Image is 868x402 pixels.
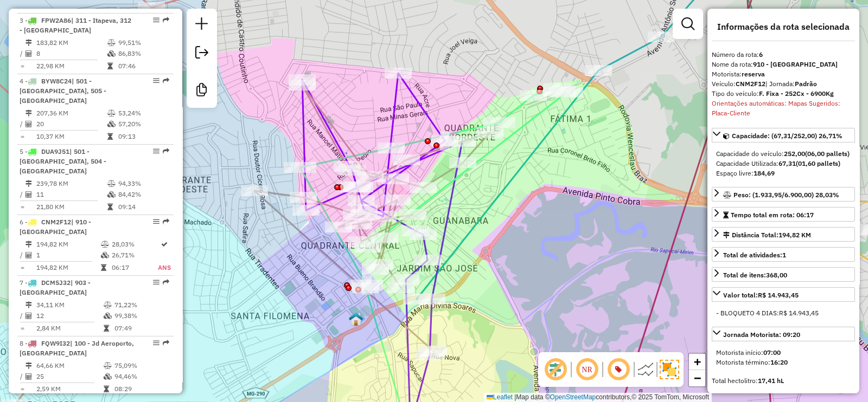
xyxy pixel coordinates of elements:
span: DCM5J32 [41,278,71,287]
i: % de utilização do peso [104,362,112,369]
i: Tempo total em rota [104,325,109,332]
span: | 910 - [GEOGRAPHIC_DATA] [20,218,91,236]
i: Total de Atividades [25,313,32,319]
a: Nova sessão e pesquisa [191,13,213,37]
div: Capacidade: (67,31/252,00) 26,71% [712,145,855,183]
i: % de utilização da cubagem [101,252,109,258]
span: 8 - [20,339,134,357]
div: Orientações automáticas: Mapas Sugeridos: Placa-Cliente [712,99,855,118]
a: Capacidade: (67,31/252,00) 26,71% [712,128,855,142]
td: 28,03% [111,239,158,250]
td: / [20,310,25,321]
span: DUA9J51 [41,147,69,155]
td: 2,84 KM [36,323,103,334]
strong: 368,00 [766,271,787,279]
td: 71,22% [114,300,169,310]
td: 194,82 KM [36,262,100,273]
em: Rota exportada [163,148,169,154]
i: Distância Total [25,302,32,308]
div: - BLOQUETO 4 DIAS: [716,308,851,318]
em: Opções [153,340,159,346]
i: Total de Atividades [25,191,32,198]
td: ANS [157,262,171,273]
i: Total de Atividades [25,252,32,258]
td: 10,37 KM [36,131,107,142]
i: Distância Total [25,241,32,248]
td: 26,71% [111,250,158,261]
div: Valor total: [723,290,799,300]
a: Peso: (1.933,95/6.900,00) 28,03% [712,187,855,202]
strong: 07:00 [763,348,781,356]
em: Rota exportada [163,77,169,84]
span: Tempo total em rota: 06:17 [731,211,814,219]
em: Rota exportada [163,279,169,286]
img: Exibir/Ocultar setores [660,360,679,379]
td: 239,78 KM [36,178,107,189]
span: 194,82 KM [778,231,811,239]
td: 53,24% [118,108,169,119]
td: 06:17 [111,262,158,273]
a: OpenStreetMap [550,393,596,401]
td: = [20,323,25,334]
td: 94,46% [114,371,169,382]
span: Exibir número da rota [605,356,631,382]
strong: 252,00 [784,150,805,158]
td: 86,83% [118,48,169,59]
span: | 311 - Itapeva, 312 - [GEOGRAPHIC_DATA] [20,16,131,34]
strong: 16:20 [770,358,788,366]
td: 99,51% [118,37,169,48]
td: = [20,61,25,72]
td: 20 [36,119,107,129]
span: Capacidade: (67,31/252,00) 26,71% [732,132,843,140]
i: % de utilização da cubagem [107,121,116,127]
div: Número da rota: [712,50,855,60]
em: Rota exportada [163,340,169,346]
td: 22,98 KM [36,61,107,72]
i: Distância Total [25,40,32,46]
h4: Informações da rota selecionada [712,22,855,32]
td: / [20,371,25,382]
td: 07:46 [118,61,169,72]
span: 4 - [20,77,106,105]
div: Nome da rota: [712,60,855,69]
em: Opções [153,218,159,225]
td: 25 [36,371,103,382]
a: Exibir filtros [677,13,699,35]
a: Tempo total em rota: 06:17 [712,207,855,222]
a: Valor total:R$ 14.943,45 [712,287,855,302]
span: Exibir deslocamento [542,356,569,382]
td: 207,36 KM [36,108,107,119]
i: % de utilização do peso [107,110,116,116]
i: Distância Total [25,180,32,187]
strong: CNM2F12 [736,80,765,88]
div: Total hectolitro: [712,376,855,386]
td: 2,59 KM [36,384,103,394]
i: Distância Total [25,110,32,116]
td: 1 [36,250,100,261]
i: Rota otimizada [161,241,168,248]
td: = [20,262,25,273]
td: / [20,250,25,261]
span: | 501 - [GEOGRAPHIC_DATA], 504 - [GEOGRAPHIC_DATA] [20,147,106,175]
td: / [20,119,25,129]
i: % de utilização da cubagem [107,50,116,57]
strong: 1 [782,251,786,259]
span: | 501 - [GEOGRAPHIC_DATA], 505 - [GEOGRAPHIC_DATA] [20,77,106,105]
td: 21,80 KM [36,202,107,212]
td: = [20,131,25,142]
strong: 910 - [GEOGRAPHIC_DATA] [753,60,838,68]
div: Motorista início: [716,348,851,358]
span: 3 - [20,16,131,34]
i: Tempo total em rota [104,386,109,392]
td: 194,82 KM [36,239,100,250]
strong: F. Fixa - 252Cx - 6900Kg [759,89,834,98]
td: 64,66 KM [36,360,103,371]
em: Opções [153,148,159,154]
div: Motorista: [712,69,855,79]
strong: 184,69 [754,169,775,177]
div: Capacidade Utilizada: [716,159,851,168]
div: Veículo: [712,79,855,89]
a: Zoom in [689,354,705,370]
div: Espaço livre: [716,168,851,178]
span: FPW2A86 [41,16,71,24]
